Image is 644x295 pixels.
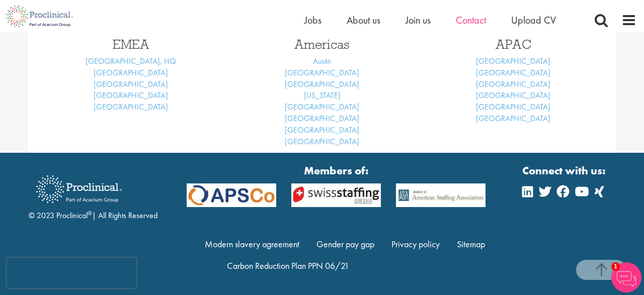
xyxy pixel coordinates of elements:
a: [US_STATE] [304,90,341,101]
sup: ® [88,209,92,217]
a: Sitemap [457,238,485,250]
iframe: reCAPTCHA [7,258,136,288]
img: APSCo [388,183,493,207]
a: Contact [456,14,486,27]
a: Carbon Reduction Plan PPN 06/21 [227,260,349,271]
a: [GEOGRAPHIC_DATA] [285,79,359,89]
a: Join us [406,14,431,27]
a: [GEOGRAPHIC_DATA] [285,102,359,112]
a: Austin [313,56,332,66]
a: [GEOGRAPHIC_DATA] [285,136,359,147]
img: Proclinical Recruitment [29,168,129,210]
span: 1 [611,262,620,271]
strong: Members of: [187,163,486,178]
a: Privacy policy [391,238,440,250]
a: [GEOGRAPHIC_DATA] [94,90,168,101]
h3: Americas [234,38,410,51]
a: [GEOGRAPHIC_DATA], HQ [86,56,176,66]
img: Chatbot [611,262,641,292]
a: [GEOGRAPHIC_DATA] [285,125,359,135]
a: Gender pay gap [316,238,374,250]
a: [GEOGRAPHIC_DATA] [476,56,550,66]
div: © 2023 Proclinical | All Rights Reserved [29,168,157,222]
a: Jobs [304,14,321,27]
a: [GEOGRAPHIC_DATA] [476,113,550,124]
a: [GEOGRAPHIC_DATA] [285,67,359,78]
a: Upload CV [511,14,556,27]
strong: Connect with us: [522,163,608,178]
a: [GEOGRAPHIC_DATA] [476,102,550,112]
a: [GEOGRAPHIC_DATA] [94,79,168,89]
a: [GEOGRAPHIC_DATA] [476,67,550,78]
h3: APAC [425,38,601,51]
a: [GEOGRAPHIC_DATA] [476,79,550,89]
img: APSCo [284,183,388,207]
a: Modern slavery agreement [205,238,299,250]
a: [GEOGRAPHIC_DATA] [476,90,550,101]
a: [GEOGRAPHIC_DATA] [94,67,168,78]
a: About us [347,14,380,27]
a: [GEOGRAPHIC_DATA] [285,113,359,124]
h3: EMEA [43,38,219,51]
img: APSCo [179,183,284,207]
a: [GEOGRAPHIC_DATA] [94,102,168,112]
